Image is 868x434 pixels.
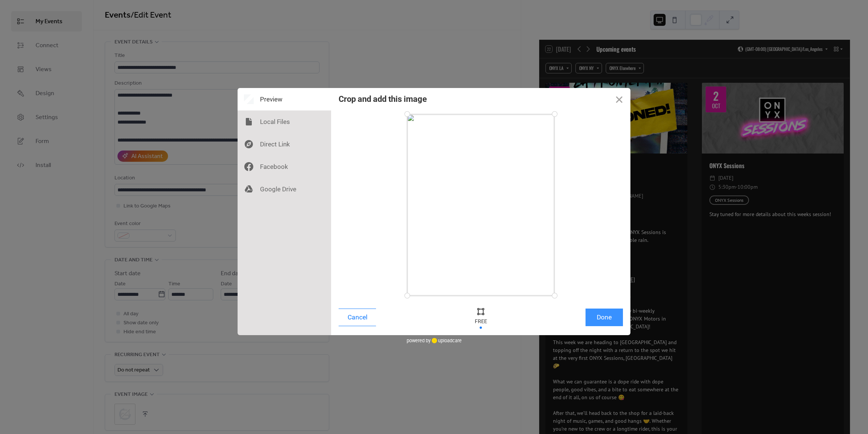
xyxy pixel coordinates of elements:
div: Local Files [238,110,331,133]
button: Close [608,88,630,110]
div: Direct Link [238,133,331,155]
div: powered by [407,335,462,346]
button: Cancel [339,309,376,326]
a: uploadcare [431,338,462,343]
div: Crop and add this image [339,94,427,104]
div: Google Drive [238,178,331,200]
button: Done [586,309,623,326]
div: Preview [238,88,331,110]
div: Facebook [238,155,331,178]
